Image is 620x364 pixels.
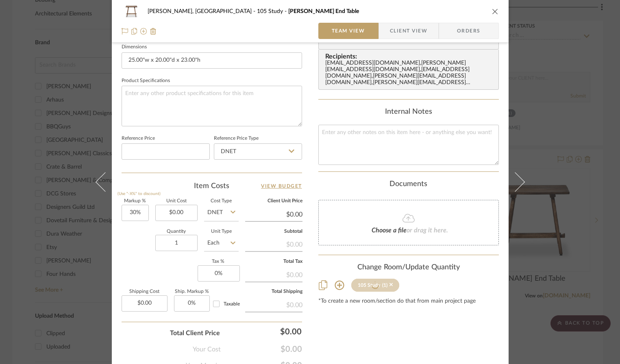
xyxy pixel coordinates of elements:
[325,60,495,86] div: [EMAIL_ADDRESS][DOMAIN_NAME] , [PERSON_NAME][EMAIL_ADDRESS][DOMAIN_NAME] , [EMAIL_ADDRESS][DOMAIN...
[372,227,407,234] span: Choose a file
[325,53,495,60] span: Recipients:
[448,23,489,39] span: Orders
[245,230,302,234] label: Subtotal
[318,298,499,305] div: *To create a new room/section do that from main project page
[407,227,448,234] span: or drag it here.
[318,108,499,117] div: Internal Notes
[122,3,141,19] img: c5d9d369-153c-4ef2-92da-651587a53257_48x40.jpg
[245,236,302,251] div: $0.00
[257,9,288,14] span: 105 Study
[492,8,499,15] button: close
[332,23,365,39] span: Team View
[245,297,302,312] div: $0.00
[214,136,259,141] label: Reference Price Type
[245,290,302,294] label: Total Shipping
[170,328,220,338] span: Total Client Price
[148,9,257,14] span: [PERSON_NAME], [GEOGRAPHIC_DATA]
[221,344,302,354] span: $0.00
[155,230,198,234] label: Quantity
[261,181,302,191] a: View Budget
[224,323,305,340] div: $0.00
[174,290,210,294] label: Ship. Markup %
[198,260,239,264] label: Tax %
[204,199,239,203] label: Cost Type
[318,263,499,272] div: Change Room/Update Quantity
[122,181,302,191] div: Item Costs
[204,230,239,234] label: Unit Type
[193,344,221,354] span: Your Cost
[122,79,170,83] label: Product Specifications
[122,136,155,141] label: Reference Price
[122,45,147,49] label: Dimensions
[150,28,157,35] img: Remove from project
[245,199,302,203] label: Client Unit Price
[224,301,240,306] span: Taxable
[288,9,359,14] span: [PERSON_NAME] End Table
[122,52,302,69] input: Enter the dimensions of this item
[245,260,302,264] label: Total Tax
[122,290,168,294] label: Shipping Cost
[390,23,427,39] span: Client View
[122,199,149,203] label: Markup %
[155,199,198,203] label: Unit Cost
[318,180,499,189] div: Documents
[245,267,302,282] div: $0.00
